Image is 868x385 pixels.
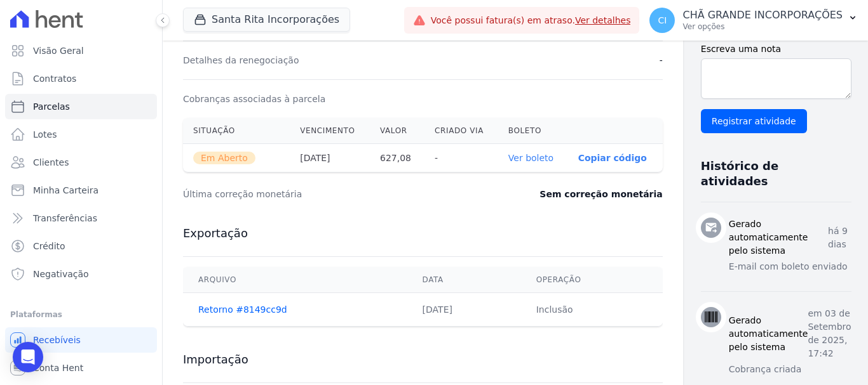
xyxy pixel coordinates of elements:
[407,293,521,327] td: [DATE]
[521,293,663,327] td: Inclusão
[183,188,466,200] dt: Última correção monetária
[183,226,663,241] h3: Exportação
[5,327,157,353] a: Recebíveis
[5,66,157,91] a: Contratos
[729,363,851,376] p: Cobrança criada
[5,122,157,147] a: Lotes
[701,109,807,133] input: Registrar atividade
[729,260,851,273] p: E-mail com boleto enviado
[578,153,647,163] button: Copiar código
[183,93,325,105] dt: Cobranças associadas à parcela
[539,188,662,200] dd: Sem correção monetária
[424,144,498,173] th: -
[13,342,43,372] div: Open Intercom Messenger
[701,159,841,189] h3: Histórico de atividades
[370,144,424,173] th: 627,08
[575,15,631,25] a: Ver detalhes
[498,118,568,144] th: Boleto
[183,267,407,293] th: Arquivo
[33,100,70,113] span: Parcelas
[33,362,83,374] span: Conta Hent
[33,334,81,346] span: Recebíveis
[5,178,157,203] a: Minha Carteira
[431,14,631,27] span: Você possui fatura(s) em atraso.
[290,144,370,173] th: [DATE]
[5,38,157,63] a: Visão Geral
[639,3,868,38] button: CI CHÃ GRANDE INCORPORAÇÕES Ver opções
[33,72,76,85] span: Contratos
[5,150,157,175] a: Clientes
[808,307,851,360] p: em 03 de Setembro de 2025, 17:42
[183,8,350,32] button: Santa Rita Incorporações
[33,128,57,141] span: Lotes
[33,268,89,280] span: Negativação
[10,307,152,322] div: Plataformas
[33,156,69,169] span: Clientes
[5,355,157,381] a: Conta Hent
[183,54,299,67] dt: Detalhes da renegociação
[701,42,851,56] label: Escreva uma nota
[193,152,255,164] span: Em Aberto
[658,16,667,25] span: CI
[5,233,157,259] a: Crédito
[198,304,287,315] a: Retorno #8149cc9d
[828,225,851,251] p: há 9 dias
[5,206,157,231] a: Transferências
[424,118,498,144] th: Criado via
[729,314,808,354] h3: Gerado automaticamente pelo sistema
[183,352,663,367] h3: Importação
[290,118,370,144] th: Vencimento
[5,94,157,119] a: Parcelas
[682,9,843,22] p: CHÃ GRANDE INCORPORAÇÕES
[5,261,157,287] a: Negativação
[729,218,828,258] h3: Gerado automaticamente pelo sistema
[33,44,84,57] span: Visão Geral
[521,267,663,293] th: Operação
[407,267,521,293] th: Data
[33,184,98,197] span: Minha Carteira
[660,54,663,67] dd: -
[508,153,553,163] a: Ver boleto
[33,240,65,252] span: Crédito
[183,118,290,144] th: Situação
[370,118,424,144] th: Valor
[33,212,97,225] span: Transferências
[682,22,843,32] p: Ver opções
